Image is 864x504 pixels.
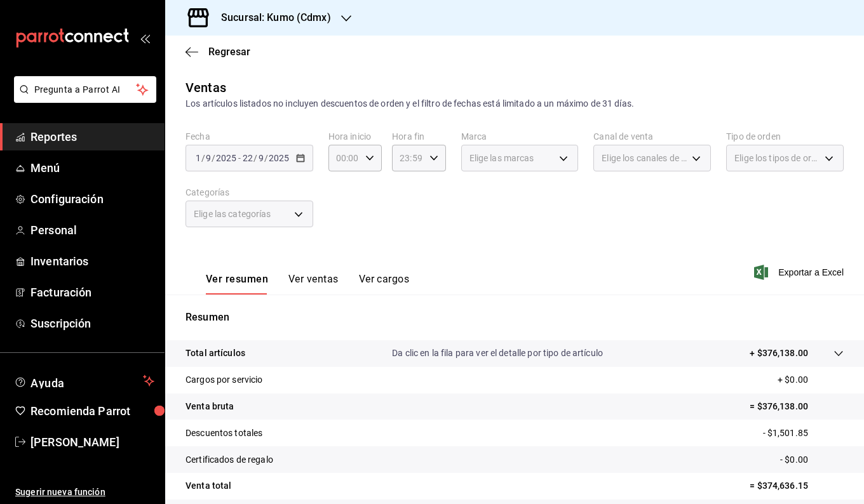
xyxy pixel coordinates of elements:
button: Ver ventas [288,273,339,295]
span: / [212,153,215,163]
span: Menú [30,159,154,176]
h3: Sucursal: Kumo (Cdmx) [211,10,331,25]
div: Ventas [186,78,226,97]
input: -- [258,153,264,163]
div: navigation tabs [206,273,409,295]
p: Venta total [186,479,231,493]
input: -- [195,153,201,163]
p: Resumen [186,310,844,325]
span: Reportes [30,128,154,145]
label: Tipo de orden [726,132,844,141]
label: Fecha [186,132,313,141]
p: = $376,138.00 [750,400,844,413]
input: -- [242,153,253,163]
span: Regresar [208,46,250,58]
span: Suscripción [30,315,154,332]
p: + $0.00 [778,373,844,387]
p: Certificados de regalo [186,453,273,467]
span: Personal [30,222,154,239]
label: Categorías [186,188,313,197]
label: Marca [461,132,579,141]
button: Exportar a Excel [757,265,844,280]
label: Hora inicio [328,132,382,141]
span: Recomienda Parrot [30,402,154,420]
label: Hora fin [392,132,445,141]
span: / [253,153,257,163]
span: - [238,153,241,163]
span: Ayuda [30,373,138,388]
span: / [201,153,205,163]
p: + $376,138.00 [750,347,808,360]
span: Elige las categorías [194,208,271,220]
input: -- [205,153,212,163]
span: Facturación [30,284,154,301]
input: ---- [215,153,237,163]
button: open_drawer_menu [140,33,150,43]
button: Regresar [186,46,250,58]
p: Total artículos [186,347,245,360]
p: - $0.00 [780,453,844,467]
p: Venta bruta [186,400,234,413]
a: Pregunta a Parrot AI [9,92,156,105]
span: / [264,153,268,163]
span: Configuración [30,190,154,208]
span: Elige los tipos de orden [734,152,820,164]
div: Los artículos listados no incluyen descuentos de orden y el filtro de fechas está limitado a un m... [186,97,844,110]
p: Descuentos totales [186,427,262,440]
span: Sugerir nueva función [15,486,154,499]
p: Da clic en la fila para ver el detalle por tipo de artículo [392,347,603,360]
span: [PERSON_NAME] [30,434,154,451]
span: Pregunta a Parrot AI [34,83,137,96]
span: Elige las marcas [469,152,534,164]
p: - $1,501.85 [763,427,844,440]
span: Inventarios [30,253,154,270]
label: Canal de venta [593,132,711,141]
p: = $374,636.15 [750,479,844,493]
span: Elige los canales de venta [602,152,687,164]
button: Ver resumen [206,273,268,295]
p: Cargos por servicio [186,373,263,387]
button: Pregunta a Parrot AI [14,76,156,103]
input: ---- [268,153,290,163]
button: Ver cargos [359,273,410,295]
